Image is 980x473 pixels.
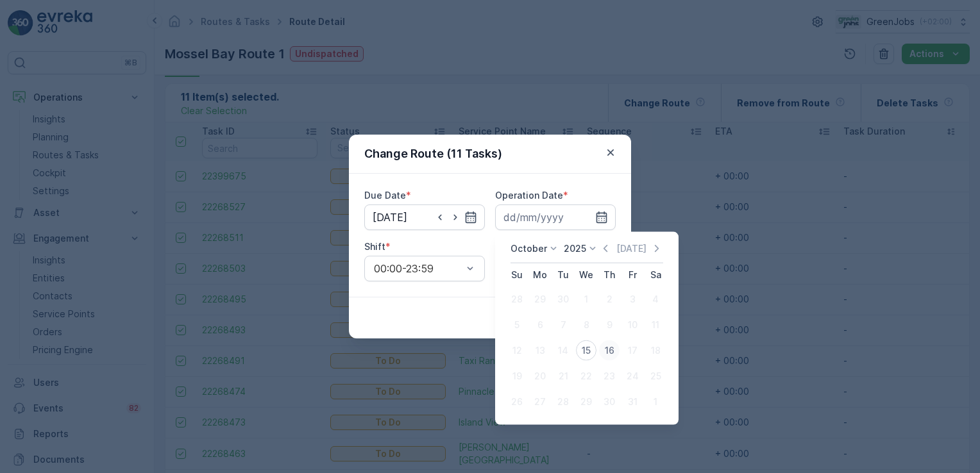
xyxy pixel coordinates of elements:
th: Monday [528,263,552,286]
th: Thursday [598,263,621,286]
div: 28 [553,392,573,412]
div: 4 [645,289,666,310]
div: 20 [530,366,550,386]
div: 22 [576,366,596,386]
p: October [511,242,547,255]
div: 11 [645,315,666,335]
div: 18 [645,340,666,361]
p: 2025 [564,242,586,255]
div: 16 [599,340,620,361]
div: 5 [507,315,527,335]
div: 9 [599,315,620,335]
div: 7 [553,315,573,335]
div: 25 [645,366,666,386]
div: 2 [599,289,620,310]
div: 6 [530,315,550,335]
div: 27 [530,392,550,412]
th: Tuesday [552,263,575,286]
div: 8 [576,315,596,335]
div: 1 [576,289,596,310]
p: [DATE] [616,242,646,255]
div: 31 [622,392,643,412]
div: 21 [553,366,573,386]
label: Operation Date [495,190,563,201]
th: Saturday [644,263,667,286]
div: 10 [622,315,643,335]
div: 1 [645,392,666,412]
div: 26 [507,392,527,412]
input: dd/mm/yyyy [495,204,616,230]
div: 14 [553,340,573,361]
div: 30 [553,289,573,310]
th: Sunday [505,263,528,286]
div: 19 [507,366,527,386]
div: 28 [507,289,527,310]
th: Friday [621,263,644,286]
div: 13 [530,340,550,361]
p: Change Route (11 Tasks) [364,145,502,163]
div: 3 [622,289,643,310]
input: dd/mm/yyyy [364,204,485,230]
div: 24 [622,366,643,386]
div: 17 [622,340,643,361]
div: 15 [576,340,596,361]
label: Due Date [364,190,406,201]
div: 29 [530,289,550,310]
div: 30 [599,392,620,412]
th: Wednesday [575,263,598,286]
div: 12 [507,340,527,361]
div: 23 [599,366,620,386]
label: Shift [364,241,385,252]
div: 29 [576,392,596,412]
